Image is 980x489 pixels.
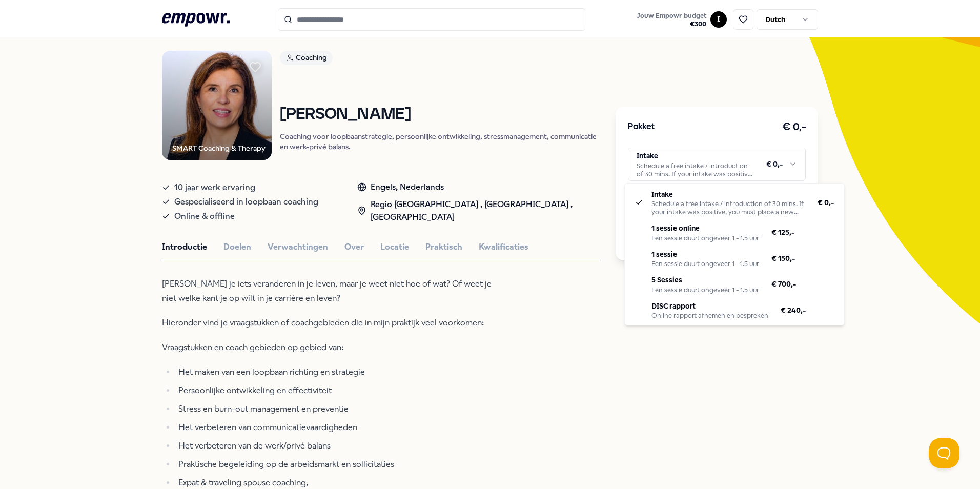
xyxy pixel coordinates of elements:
p: 1 sessie online [651,222,759,234]
span: € 0,- [818,197,834,208]
div: Een sessie duurt ongeveer 1 - 1.5 uur [651,234,759,242]
span: € 700,- [771,278,796,290]
span: € 240,- [781,304,806,316]
span: € 150,- [771,253,795,264]
p: Intake [651,189,805,200]
p: 5 Sessies [651,274,759,286]
div: Een sessie duurt ongeveer 1 - 1.5 uur [651,286,759,294]
p: 1 sessie [651,249,759,260]
div: Schedule a free intake / introduction of 30 mins. If your intake was positive, you must place a n... [651,200,805,216]
p: DISC rapport [651,300,768,312]
div: Online rapport afnemen en bespreken [651,312,768,320]
span: € 125,- [771,227,794,238]
div: Een sessie duurt ongeveer 1 - 1.5 uur [651,260,759,268]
